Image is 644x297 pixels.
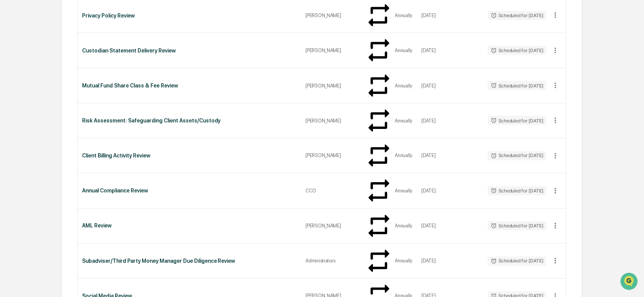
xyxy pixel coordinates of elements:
[488,11,546,20] div: Scheduled for [DATE]
[131,233,141,242] button: Send
[395,13,412,18] div: Annually
[305,153,356,159] div: [PERSON_NAME]
[305,258,356,264] div: Administrators
[417,138,483,173] td: [DATE]
[488,116,546,125] div: Scheduled for [DATE]
[15,91,21,97] img: 1746055101610-c473b297-6a78-478c-a979-82029cc54cd1
[24,101,62,107] span: [PERSON_NAME]
[305,13,356,18] div: [PERSON_NAME]
[8,6,17,15] button: back
[305,83,356,89] div: [PERSON_NAME]
[82,188,297,194] div: Annual Compliance Review
[82,13,297,19] div: Privacy Policy Review
[305,118,356,124] div: [PERSON_NAME]
[620,272,640,292] iframe: Open customer support
[28,173,128,200] p: Hi [PERSON_NAME]! It's going to be the same fields as the manual upload. The fields are:
[123,154,138,160] span: [DATE]
[488,221,546,230] div: Scheduled for [DATE]
[395,258,412,264] div: Annually
[488,257,546,266] div: Scheduled for [DATE]
[305,48,356,53] div: [PERSON_NAME]
[395,118,412,124] div: Annually
[28,214,97,220] strong: Affiliation Holder Name
[395,153,412,159] div: Annually
[82,48,297,54] div: Custodian Statement Delivery Review
[82,118,297,124] div: Risk Assessment: Safeguarding Client Assets/Custody
[417,173,483,208] td: [DATE]
[64,101,66,107] span: •
[82,153,297,159] div: Client Billing Activity Review
[82,223,297,229] div: AML Review
[395,188,412,194] div: Annually
[305,188,356,194] div: CCO
[417,68,483,103] td: [DATE]
[8,84,20,96] img: Mark Michael Astarita
[82,258,297,264] div: Subadviser/Third Party Money Manager Due Diligence Review
[417,33,483,68] td: [DATE]
[488,81,546,90] div: Scheduled for [DATE]
[20,6,29,15] img: Go home
[488,151,546,160] div: Scheduled for [DATE]
[395,48,412,53] div: Annually
[68,101,84,107] span: [DATE]
[488,46,546,55] div: Scheduled for [DATE]
[417,103,483,138] td: [DATE]
[28,205,100,211] strong: Submitting On Behalf Of
[49,121,134,148] div: Thanks, [PERSON_NAME]! Could you send me the fields that need to match?
[417,209,483,244] td: [DATE]
[305,223,356,229] div: [PERSON_NAME]
[395,83,412,89] div: Annually
[395,223,412,229] div: Annually
[488,186,546,195] div: Scheduled for [DATE]
[82,83,297,89] div: Mutual Fund Share Class & Fee Review
[417,244,483,279] td: [DATE]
